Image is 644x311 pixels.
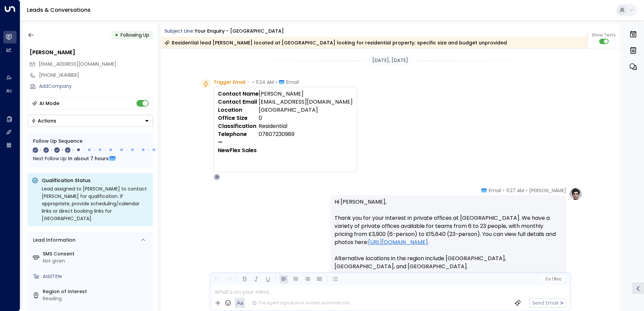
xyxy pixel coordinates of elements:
div: Reading [43,295,150,302]
td: Residential [259,122,353,130]
span: Trigger Email [214,79,246,85]
span: rob.pollard2014@outlook.com [39,61,117,68]
td: 0 [259,114,353,122]
div: Your enquiry - [GEOGRAPHIC_DATA] [195,28,284,35]
p: Qualification Status [42,177,149,184]
label: SMS Consent [43,250,150,257]
button: Actions [28,115,153,127]
span: [EMAIL_ADDRESS][DOMAIN_NAME] [39,61,117,67]
div: AddTitle [43,273,150,280]
div: [DATE], [DATE] [369,56,411,65]
div: [PHONE_NUMBER] [39,72,153,79]
button: Undo [213,275,221,283]
img: profile-logo.png [569,187,582,201]
strong: Office Size [218,114,248,122]
span: • [252,79,254,85]
span: 11:24 AM [256,79,274,85]
div: Not given [43,257,150,265]
td: 07807230989 [259,130,353,138]
button: Redo [224,275,233,283]
div: Lead assigned to [PERSON_NAME] to contact [PERSON_NAME] for qualification. If appropriate, provid... [42,185,149,222]
div: [PERSON_NAME] [30,48,153,57]
div: The agent signature is added automatically [252,300,350,306]
div: Lead Information [31,237,75,244]
span: • [247,79,249,85]
strong: Contact Name [218,90,259,98]
td: [EMAIL_ADDRESS][DOMAIN_NAME] [259,98,353,106]
td: [GEOGRAPHIC_DATA] [259,106,353,114]
span: Subject Line: [164,28,194,34]
label: Region of Interest [43,288,150,295]
a: [URL][DOMAIN_NAME] [368,238,428,246]
div: Next Follow Up: [33,155,148,162]
a: Leads & Conversations [27,6,91,14]
div: AddCompany [39,83,153,90]
div: Actions [31,118,56,124]
div: • [115,29,118,41]
div: AI Mode [39,100,59,107]
span: • [526,187,527,194]
strong: — [218,138,223,146]
div: Follow Up Sequence [33,138,148,145]
strong: Telephone [218,130,247,138]
span: Following Up [121,32,149,38]
span: [PERSON_NAME] [529,187,566,194]
span: • [276,79,277,85]
div: Button group with a nested menu [28,115,153,127]
strong: Location [218,106,242,114]
strong: Contact Email [218,98,257,106]
strong: Classification [218,122,256,130]
span: Email [489,187,501,194]
td: [PERSON_NAME] [259,90,353,98]
span: | [552,277,553,281]
div: O [214,174,220,180]
strong: NewFlex Sales [218,146,257,154]
span: In about 7 hours [68,155,109,162]
span: 11:27 AM [506,187,524,194]
div: Residential lead [PERSON_NAME] located at [GEOGRAPHIC_DATA] looking for residential property; spe... [164,39,507,46]
span: Show Texts [592,32,616,38]
button: Cc|Bcc [542,276,564,282]
span: Cc Bcc [545,277,561,281]
span: • [503,187,505,194]
span: Email [286,79,299,85]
